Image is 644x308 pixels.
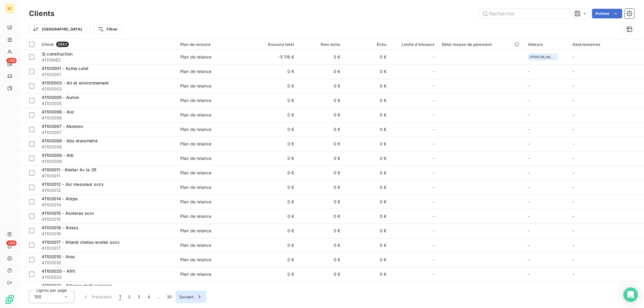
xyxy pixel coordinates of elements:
[394,42,434,47] div: Limite d’encours
[433,213,434,219] span: -
[176,291,206,303] button: Suivant
[42,182,104,187] span: 41100012 - Aic mesureur sccv
[42,268,75,274] span: 41100020 - Afrit
[528,199,530,204] span: -
[344,166,390,180] td: 0 €
[344,252,390,267] td: 0 €
[298,50,344,64] td: 0 €
[180,271,211,277] div: Plan de relance
[124,291,134,303] button: 2
[344,93,390,108] td: 0 €
[344,137,390,151] td: 0 €
[180,155,211,161] div: Plan de relance
[42,42,54,47] span: Client
[180,242,211,248] div: Plan de relance
[298,93,344,108] td: 0 €
[42,202,173,208] span: 41100014
[298,166,344,180] td: 0 €
[6,58,17,63] span: +99
[42,167,96,172] span: 41100011 - Atelier 4+ le 35
[433,112,434,118] span: -
[528,127,530,132] span: -
[42,129,173,135] span: 41100007
[119,294,121,300] span: 1
[433,126,434,132] span: -
[42,115,173,121] span: 41100006
[180,126,211,132] div: Plan de relance
[298,108,344,122] td: 0 €
[252,166,298,180] td: 0 €
[252,238,298,252] td: 0 €
[42,216,173,222] span: 41100015
[180,54,211,60] div: Plan de relance
[572,42,640,47] div: Gestionnaires
[344,224,390,238] td: 0 €
[572,141,574,146] span: -
[433,170,434,176] span: -
[442,42,521,47] div: Délai moyen de paiement
[344,64,390,79] td: 0 €
[298,122,344,137] td: 0 €
[252,122,298,137] td: 0 €
[42,283,112,288] span: 41100021 - Alliance multi services
[344,238,390,252] td: 0 €
[252,79,298,93] td: 0 €
[528,243,530,248] span: -
[252,93,298,108] td: 0 €
[42,138,98,143] span: 41100008 - Abs etanchéité
[116,291,124,303] button: 1
[572,54,574,59] span: -
[528,42,565,47] div: Valeurs
[42,57,173,63] span: 41118962
[42,173,173,179] span: 41100011
[180,199,211,205] div: Plan de relance
[528,214,530,219] span: -
[252,252,298,267] td: 0 €
[298,267,344,281] td: 0 €
[134,291,144,303] button: 3
[298,281,344,296] td: 0 €
[252,224,298,238] td: 0 €
[180,83,211,89] div: Plan de relance
[5,4,14,13] div: SC
[298,137,344,151] td: 0 €
[252,195,298,209] td: 0 €
[56,42,69,47] span: 2963
[42,153,74,158] span: 41100009 - Atb
[34,294,41,300] span: 100
[344,267,390,281] td: 0 €
[528,69,530,74] span: -
[42,86,173,92] span: 41100003
[29,8,54,19] h3: Clients
[572,185,574,190] span: -
[572,170,574,175] span: -
[42,196,78,201] span: 41100014 - Ahrpe
[42,225,79,230] span: 41100016 - Airess
[42,95,79,100] span: 41100005 - Aurion
[433,228,434,234] span: -
[298,79,344,93] td: 0 €
[572,112,574,117] span: -
[42,274,173,280] span: 41100020
[623,287,638,302] div: Open Intercom Messenger
[79,291,116,303] button: Précédent
[144,291,154,303] button: 4
[252,281,298,296] td: 0 €
[528,185,530,190] span: -
[180,257,211,263] div: Plan de relance
[433,155,434,161] span: -
[180,68,211,75] div: Plan de relance
[252,50,298,64] td: -5 118 €
[42,144,173,150] span: 41100008
[180,170,211,176] div: Plan de relance
[298,195,344,209] td: 0 €
[344,209,390,224] td: 0 €
[42,100,173,106] span: 41100005
[348,42,387,47] div: Échu
[252,137,298,151] td: 0 €
[180,42,248,47] div: Plan de relance
[42,254,75,259] span: 41100018 - Aros
[344,151,390,166] td: 0 €
[180,213,211,219] div: Plan de relance
[298,180,344,195] td: 0 €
